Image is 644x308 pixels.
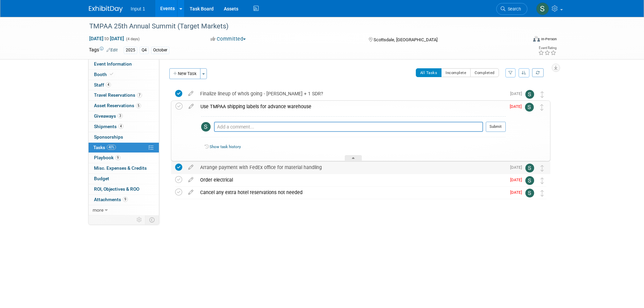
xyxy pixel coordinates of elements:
[197,162,506,173] div: Arrange payment with FedEx office for material handling
[94,176,109,181] span: Budget
[510,104,525,109] span: [DATE]
[197,88,506,99] div: Finalize lineup of who's going - [PERSON_NAME] + 1 SDR?
[510,165,525,170] span: [DATE]
[201,122,211,132] img: Susan Stout
[89,122,159,132] a: Shipments4
[510,177,525,182] span: [DATE]
[89,59,159,69] a: Event Information
[89,111,159,121] a: Giveaways3
[89,143,159,153] a: Tasks40%
[89,46,118,54] td: Tags
[140,47,149,54] div: Q4
[525,90,534,99] img: Susan Stout
[538,46,556,50] div: Event Rating
[89,195,159,205] a: Attachments9
[115,155,120,160] span: 9
[536,2,549,15] img: Susan Stout
[541,177,544,184] i: Move task
[505,6,521,11] span: Search
[541,190,544,196] i: Move task
[185,91,197,97] a: edit
[94,197,128,202] span: Attachments
[89,184,159,194] a: ROI, Objectives & ROO
[94,103,141,108] span: Asset Reservations
[118,124,123,129] span: 4
[89,70,159,80] a: Booth
[89,132,159,142] a: Sponsorships
[210,144,241,149] a: Show task history
[94,82,111,88] span: Staff
[125,37,140,41] span: (4 days)
[197,187,506,198] div: Cancel any extra hotel reservations not needed
[374,37,437,42] span: Scottsdale, [GEOGRAPHIC_DATA]
[110,72,113,76] i: Booth reservation complete
[131,6,145,11] span: Input 1
[107,145,116,150] span: 40%
[89,90,159,100] a: Travel Reservations7
[541,91,544,98] i: Move task
[532,68,544,77] a: Refresh
[118,113,123,118] span: 3
[89,205,159,215] a: more
[525,103,534,112] img: Susan Stout
[137,93,142,98] span: 7
[123,197,128,202] span: 9
[151,47,169,54] div: October
[486,122,506,132] button: Submit
[94,186,139,192] span: ROI, Objectives & ROO
[89,174,159,184] a: Budget
[185,164,197,170] a: edit
[470,68,499,77] button: Completed
[525,189,534,197] img: Susan Stout
[89,163,159,173] a: Misc. Expenses & Credits
[185,103,197,110] a: edit
[103,36,110,41] span: to
[94,165,147,171] span: Misc. Expenses & Credits
[89,101,159,111] a: Asset Reservations5
[106,82,111,87] span: 4
[94,113,123,119] span: Giveaways
[89,35,124,42] span: [DATE] [DATE]
[94,61,132,67] span: Event Information
[525,164,534,172] img: Susan Stout
[169,68,200,79] button: New Task
[510,190,525,195] span: [DATE]
[93,207,103,213] span: more
[487,35,557,45] div: Event Format
[525,176,534,185] img: Susan Stout
[106,48,118,52] a: Edit
[197,174,506,186] div: Order electrical
[145,215,159,224] td: Toggle Event Tabs
[533,36,540,42] img: Format-Inperson.png
[94,134,123,140] span: Sponsorships
[185,189,197,195] a: edit
[208,35,248,43] button: Committed
[94,124,123,129] span: Shipments
[510,91,525,96] span: [DATE]
[441,68,471,77] button: Incomplete
[136,103,141,108] span: 5
[94,92,142,98] span: Travel Reservations
[89,153,159,163] a: Playbook9
[93,145,116,150] span: Tasks
[87,20,517,32] div: TMPAA 25th Annual Summit (Target Markets)
[496,3,527,15] a: Search
[89,6,123,13] img: ExhibitDay
[124,47,137,54] div: 2025
[416,68,442,77] button: All Tasks
[541,37,557,42] div: In-Person
[540,104,544,111] i: Move task
[541,165,544,171] i: Move task
[89,80,159,90] a: Staff4
[134,215,145,224] td: Personalize Event Tab Strip
[94,72,115,77] span: Booth
[185,177,197,183] a: edit
[94,155,120,160] span: Playbook
[197,101,506,112] div: Use TMPAA shipping labels for advance warehouse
